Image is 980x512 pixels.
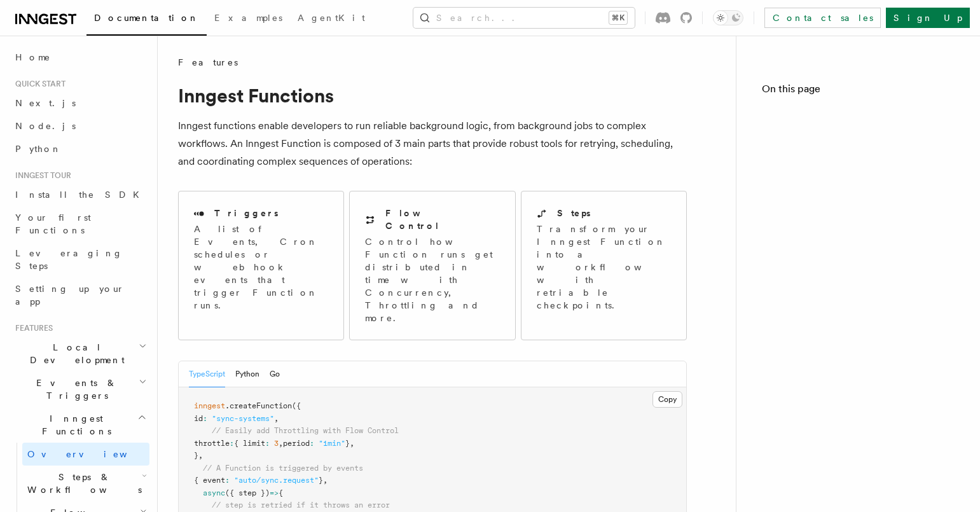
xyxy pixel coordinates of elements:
span: Features [178,56,238,69]
span: Setting up your app [15,284,125,307]
span: period [283,439,310,448]
span: : [265,439,270,448]
span: Steps & Workflows [22,471,142,496]
a: Documentation [86,4,207,36]
a: Your first Functions [10,206,149,242]
a: Setting up your app [10,277,149,313]
span: , [323,476,328,485]
button: Events & Triggers [10,371,149,407]
h2: Steps [557,207,591,219]
span: { event [194,476,225,485]
span: , [198,451,203,460]
button: Python [235,361,259,387]
span: Node.js [15,121,76,131]
span: } [319,476,323,485]
a: Python [10,137,149,160]
span: Your first Functions [15,212,91,235]
button: Go [270,361,280,387]
button: Toggle dark mode [713,10,743,25]
a: Overview [22,443,149,466]
p: A list of Events, Cron schedules or webhook events that trigger Function runs. [194,223,328,312]
span: ({ [292,401,301,410]
span: .createFunction [225,401,292,410]
span: , [279,439,283,448]
h1: Inngest Functions [178,84,687,107]
span: => [270,488,279,497]
button: Search...⌘K [413,8,635,28]
p: Transform your Inngest Function into a workflow with retriable checkpoints. [537,223,673,312]
span: // A Function is triggered by events [203,464,363,473]
h2: Triggers [214,207,279,219]
span: : [203,414,207,423]
span: throttle [194,439,230,448]
h4: On this page [762,81,955,102]
span: } [345,439,350,448]
a: Install the SDK [10,183,149,206]
span: Install the SDK [15,190,147,200]
button: Copy [652,391,682,408]
a: Node.js [10,114,149,137]
span: AgentKit [298,13,365,23]
h2: Flow Control [385,207,499,232]
span: // step is retried if it throws an error [212,501,390,509]
span: id [194,414,203,423]
p: Control how Function runs get distributed in time with Concurrency, Throttling and more. [365,235,499,324]
span: } [194,451,198,460]
button: TypeScript [189,361,225,387]
span: Events & Triggers [10,377,139,402]
span: Home [15,51,51,64]
span: Documentation [94,13,199,23]
span: : [230,439,234,448]
button: Steps & Workflows [22,466,149,501]
button: Local Development [10,336,149,371]
span: : [225,476,230,485]
a: Next.js [10,92,149,114]
a: StepsTransform your Inngest Function into a workflow with retriable checkpoints. [521,191,687,340]
span: , [274,414,279,423]
span: Next.js [15,98,76,108]
span: Inngest Functions [10,412,137,438]
span: ({ step }) [225,488,270,497]
a: TriggersA list of Events, Cron schedules or webhook events that trigger Function runs. [178,191,344,340]
a: Examples [207,4,290,34]
span: // Easily add Throttling with Flow Control [212,426,399,435]
a: Home [10,46,149,69]
p: Inngest functions enable developers to run reliable background logic, from background jobs to com... [178,117,687,170]
span: Overview [27,449,158,459]
span: { [279,488,283,497]
span: "sync-systems" [212,414,274,423]
a: AgentKit [290,4,373,34]
kbd: ⌘K [609,11,627,24]
button: Inngest Functions [10,407,149,443]
span: Features [10,323,53,333]
a: Contact sales [764,8,881,28]
span: : [310,439,314,448]
span: inngest [194,401,225,410]
span: async [203,488,225,497]
span: Inngest tour [10,170,71,181]
a: Leveraging Steps [10,242,149,277]
span: , [350,439,354,448]
span: 3 [274,439,279,448]
span: Leveraging Steps [15,248,123,271]
a: Flow ControlControl how Function runs get distributed in time with Concurrency, Throttling and more. [349,191,515,340]
span: "auto/sync.request" [234,476,319,485]
span: { limit [234,439,265,448]
span: Local Development [10,341,139,366]
a: Sign Up [886,8,970,28]
span: "1min" [319,439,345,448]
span: Examples [214,13,282,23]
span: Quick start [10,79,66,89]
span: Python [15,144,62,154]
